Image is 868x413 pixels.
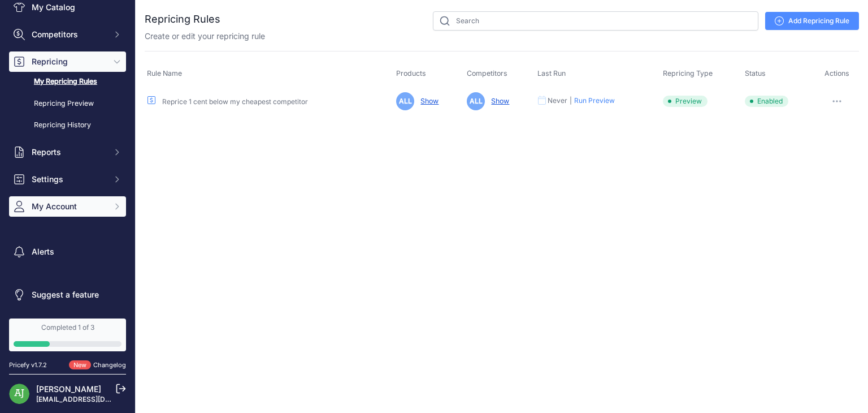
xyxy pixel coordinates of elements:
[574,96,615,105] button: Run Preview
[745,69,766,78] span: Status
[396,69,426,78] span: Products
[663,96,708,107] span: Preview
[36,395,154,403] a: [EMAIL_ADDRESS][DOMAIN_NAME]
[765,12,859,30] a: Add Repricing Rule
[14,323,121,332] div: Completed 1 of 3
[9,142,126,162] button: Reports
[433,11,758,31] input: Search
[145,31,265,42] p: Create or edit your repricing rule
[9,285,126,305] a: Suggest a feature
[9,115,126,135] a: Repricing History
[93,361,126,369] a: Changelog
[9,242,126,262] a: Alerts
[9,51,126,72] button: Repricing
[162,97,308,106] a: Reprice 1 cent below my cheapest competitor
[824,69,849,78] span: Actions
[32,56,106,67] span: Repricing
[9,169,126,190] button: Settings
[69,360,91,370] span: New
[745,96,788,107] span: Enabled
[416,97,439,105] a: Show
[32,29,106,40] span: Competitors
[9,94,126,114] a: Repricing Preview
[568,96,573,105] div: |
[546,96,568,105] div: Never
[467,69,507,78] span: Competitors
[36,384,101,394] a: [PERSON_NAME]
[32,201,106,212] span: My Account
[9,196,126,217] button: My Account
[147,69,182,78] span: Rule Name
[9,72,126,92] a: My Repricing Rules
[9,24,126,45] button: Competitors
[32,174,106,185] span: Settings
[487,97,509,105] a: Show
[9,319,126,351] a: Completed 1 of 3
[467,92,485,110] span: ALL
[32,147,106,158] span: Reports
[663,69,713,78] span: Repricing Type
[145,11,220,27] h2: Repricing Rules
[396,92,414,110] span: ALL
[9,360,47,370] div: Pricefy v1.7.2
[537,69,566,78] span: Last Run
